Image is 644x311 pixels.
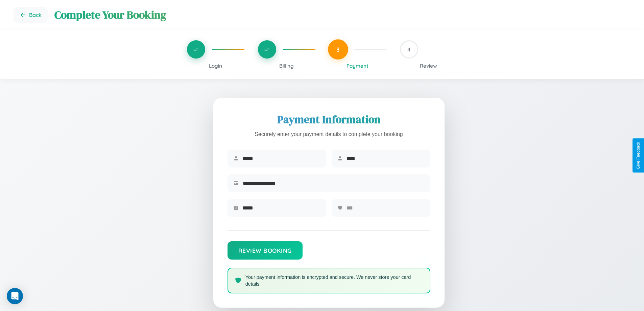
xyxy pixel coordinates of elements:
[347,63,368,69] span: Payment
[7,288,23,304] div: Open Intercom Messenger
[54,7,630,22] h1: Complete Your Booking
[245,274,423,287] p: Your payment information is encrypted and secure. We never store your card details.
[336,46,340,53] span: 3
[209,63,222,69] span: Login
[14,7,48,23] button: Go back
[636,142,641,169] div: Give Feedback
[228,112,430,127] h2: Payment Information
[407,46,410,53] span: 4
[228,241,303,260] button: Review Booking
[228,130,430,139] p: Securely enter your payment details to complete your booking
[279,63,294,69] span: Billing
[420,63,437,69] span: Review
